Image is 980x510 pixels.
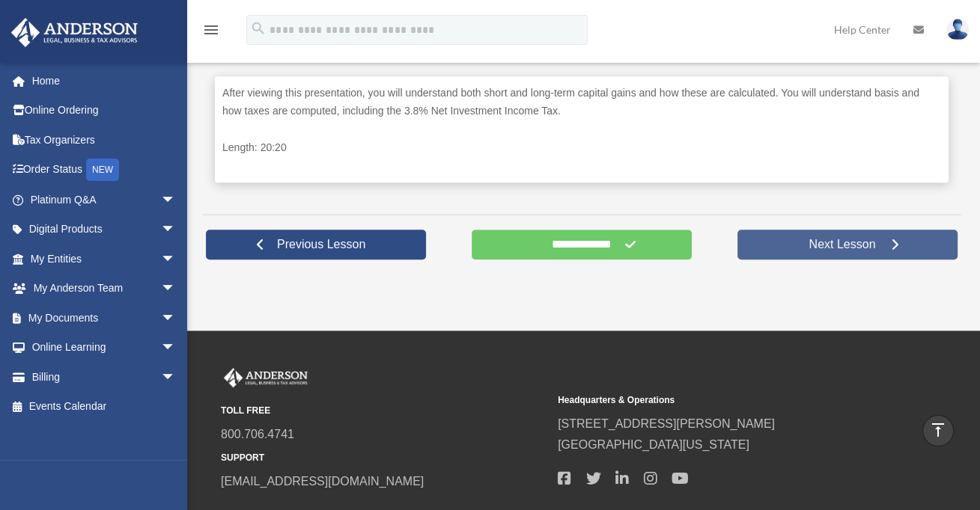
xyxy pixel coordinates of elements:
i: menu [202,21,220,39]
span: arrow_drop_down [161,215,191,245]
i: vertical_align_top [929,421,947,439]
img: Anderson Advisors Platinum Portal [221,368,311,387]
a: My Documentsarrow_drop_down [10,303,198,333]
a: [GEOGRAPHIC_DATA][US_STATE] [558,438,749,451]
span: arrow_drop_down [161,274,191,304]
div: NEW [86,159,119,181]
a: [EMAIL_ADDRESS][DOMAIN_NAME] [221,475,424,488]
span: arrow_drop_down [161,303,191,334]
a: Billingarrow_drop_down [10,362,198,392]
a: Platinum Q&Aarrow_drop_down [10,185,198,215]
a: Events Calendar [10,392,198,422]
img: User Pic [946,19,969,40]
a: menu [202,26,220,39]
a: Tax Organizers [10,125,198,155]
a: Online Ordering [10,96,198,126]
small: SUPPORT [221,450,547,466]
a: Digital Productsarrow_drop_down [10,215,198,245]
small: TOLL FREE [221,403,547,419]
img: Anderson Advisors Platinum Portal [7,18,142,47]
a: Home [10,66,198,96]
span: Next Lesson [797,237,887,252]
span: arrow_drop_down [161,333,191,363]
a: vertical_align_top [922,415,954,446]
p: After viewing this presentation, you will understand both short and long-term capital gains and h... [222,84,941,120]
a: 800.706.4741 [221,428,294,440]
p: Length: 20:20 [222,138,941,157]
a: Online Learningarrow_drop_down [10,333,198,363]
span: Previous Lesson [265,237,377,252]
span: arrow_drop_down [161,185,191,215]
a: Order StatusNEW [10,155,198,185]
i: search [250,20,267,37]
a: [STREET_ADDRESS][PERSON_NAME] [558,417,775,430]
a: Next Lesson [737,230,958,259]
a: My Entitiesarrow_drop_down [10,244,198,274]
small: Headquarters & Operations [558,393,884,408]
a: My Anderson Teamarrow_drop_down [10,274,198,304]
span: arrow_drop_down [161,244,191,274]
span: arrow_drop_down [161,362,191,393]
a: Previous Lesson [206,230,426,259]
